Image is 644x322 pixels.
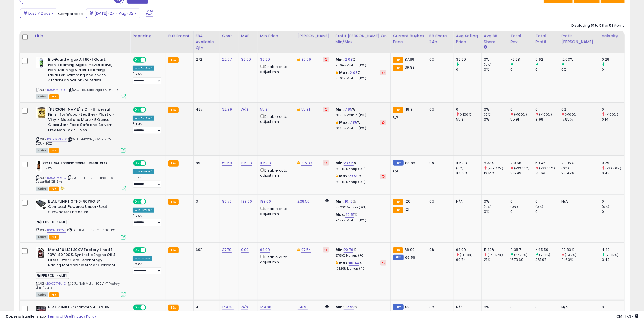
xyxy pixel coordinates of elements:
[602,209,624,214] div: 0
[301,160,312,166] a: 105.33
[405,247,415,252] span: 68.99
[145,107,154,112] span: OFF
[241,247,249,253] a: 0.00
[510,247,533,252] div: 2138.7
[336,167,386,171] p: 42.34% Markup (ROI)
[168,107,178,113] small: FBA
[196,199,216,204] div: 3
[48,199,116,216] b: BLAUPUNKT GTHS-80PRO 8" Compact Powered Under-Seat Subwoofer Enclosure
[241,57,251,62] a: 39.99
[561,199,595,204] div: N/A
[222,107,232,112] a: 32.99
[336,126,386,130] p: 30.25% Markup (ROI)
[336,199,386,209] div: %
[405,57,414,62] span: 37.99
[36,137,112,145] span: | SKU: [PERSON_NAME]'s Oil OOUNI9OZ
[456,305,477,310] div: N/A
[539,253,550,257] small: (23.1%)
[429,57,449,62] div: 0%
[536,257,559,262] div: 361.97
[336,199,344,204] b: Min:
[298,199,310,204] a: 208.56
[20,9,57,18] button: Last 7 Days
[510,57,533,62] div: 79.98
[339,260,349,265] b: Max:
[145,161,154,166] span: OFF
[344,199,353,204] a: 40.13
[49,148,59,153] span: FBA
[336,33,388,45] div: Profit [PERSON_NAME] on Min/Max
[510,305,533,310] div: 0
[488,253,503,257] small: (-45.57%)
[456,33,479,45] div: Avg Selling Price
[336,77,386,80] p: 20.94% Markup (ROI)
[339,70,349,75] b: Max:
[36,160,126,191] div: ASIN:
[36,57,47,68] img: 41r1ybXu0ZL._SL40_.jpg
[49,235,59,240] span: FBA
[429,199,449,204] div: 0%
[536,171,559,176] div: 75.69
[134,58,141,62] span: ON
[602,117,624,122] div: 0.14
[536,204,543,209] small: (0%)
[43,160,111,172] b: doTERRA Frankincense Essential Oil 15 ml
[429,305,449,310] div: 0%
[336,267,386,271] p: 104.39% Markup (ROI)
[133,122,161,134] div: Preset:
[602,171,624,176] div: 0.43
[514,112,527,117] small: (-100%)
[456,171,481,176] div: 105.33
[133,214,161,226] div: Preset:
[456,257,481,262] div: 69.74
[168,247,178,253] small: FBA
[393,199,403,205] small: FBA
[456,57,481,62] div: 39.99
[339,120,349,125] b: Max:
[510,257,533,262] div: 1673.69
[536,107,559,112] div: 0
[59,186,65,190] i: hazardous material
[456,166,464,170] small: (0%)
[405,199,410,204] span: 120
[561,67,599,72] div: 0%
[133,262,161,275] div: Preset:
[602,204,609,209] small: (0%)
[336,174,386,184] div: %
[48,247,116,269] b: Motul 104121 300V Factory Line 4T 10W-40 100% Synthetic Engine Oil 4 Liters Ester Core Technology...
[260,57,270,62] a: 39.99
[405,65,415,70] span: 39.99
[393,65,403,71] small: FBA
[393,247,403,253] small: FBA
[405,207,409,212] span: 121
[222,33,236,39] div: Cost
[260,167,291,178] div: Disable auto adjust min
[510,33,531,45] div: Total Rev.
[260,64,291,74] div: Disable auto adjust min
[336,247,344,252] b: Min:
[488,166,503,170] small: (-59.44%)
[510,204,518,209] small: (0%)
[484,209,508,214] div: 0%
[561,117,599,122] div: 17.85%
[36,199,47,210] img: 41MGOIjnGEL._SL40_.jpg
[510,171,533,176] div: 315.99
[145,248,154,252] span: OFF
[484,67,508,72] div: 0%
[298,33,331,39] div: [PERSON_NAME]
[36,107,47,118] img: 51JHjb6y3eL._SL40_.jpg
[602,257,624,262] div: 3.43
[58,11,84,16] span: Compared to:
[565,112,578,117] small: (-100%)
[72,314,97,319] a: Privacy Policy
[602,33,622,39] div: Velocity
[336,212,386,223] div: %
[514,166,530,170] small: (-33.33%)
[48,57,116,84] b: BioGuard Algae All 60-1 Quart, Non-Foaming Algae Preventative, Non-Staining & Non-Foaming, Ideal ...
[241,199,252,204] a: 199.00
[561,57,599,62] div: 12.03%
[484,57,508,62] div: 0%
[484,45,487,50] small: Avg BB Share.
[47,228,66,233] a: B0CNL1SC53
[336,57,386,67] div: %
